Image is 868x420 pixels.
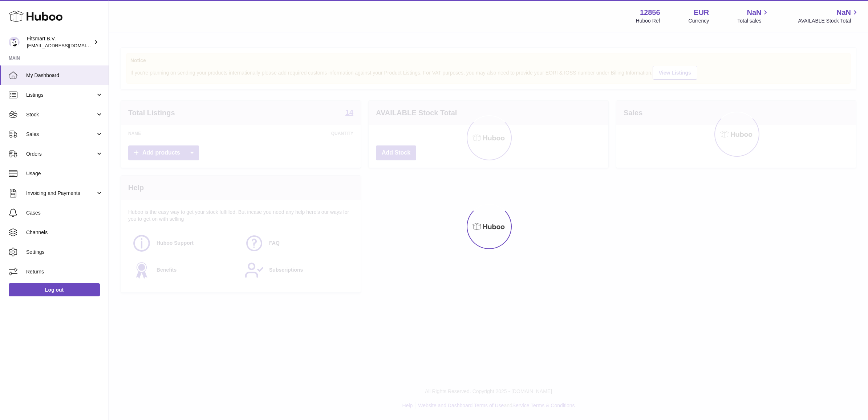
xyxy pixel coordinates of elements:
[26,268,103,275] span: Returns
[26,229,103,236] span: Channels
[26,72,103,79] span: My Dashboard
[798,8,859,24] a: NaN AVAILABLE Stock Total
[26,190,96,197] span: Invoicing and Payments
[26,209,103,216] span: Cases
[836,8,851,17] span: NaN
[689,17,709,24] div: Currency
[737,17,770,24] span: Total sales
[26,151,96,157] span: Orders
[26,249,103,256] span: Settings
[27,35,92,49] div: Fitsmart B.V.
[798,17,859,24] span: AVAILABLE Stock Total
[9,37,20,48] img: internalAdmin-12856@internal.huboo.com
[27,43,107,48] span: [EMAIL_ADDRESS][DOMAIN_NAME]
[26,92,96,99] span: Listings
[694,8,709,17] strong: EUR
[26,131,96,138] span: Sales
[747,8,761,17] span: NaN
[9,283,100,296] a: Log out
[640,8,660,17] strong: 12856
[26,170,103,177] span: Usage
[737,8,770,24] a: NaN Total sales
[26,111,96,118] span: Stock
[636,17,660,24] div: Huboo Ref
